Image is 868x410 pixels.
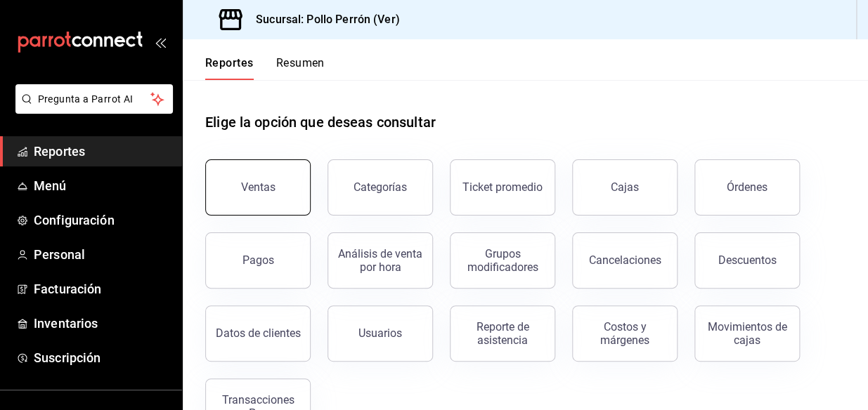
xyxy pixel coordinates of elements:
button: Datos de clientes [205,305,311,362]
button: Pregunta a Parrot AI [15,84,173,114]
span: Facturación [34,279,171,298]
button: Cancelaciones [572,232,678,289]
div: Usuarios [358,326,402,340]
span: Pregunta a Parrot AI [38,92,151,107]
button: Órdenes [694,159,800,216]
div: Categorías [354,180,407,194]
a: Pregunta a Parrot AI [10,102,173,117]
button: Movimientos de cajas [694,305,800,362]
button: Categorías [328,159,433,216]
h3: Sucursal: Pollo Perrón (Ver) [245,11,400,28]
span: Suscripción [34,348,171,367]
div: Datos de clientes [216,326,301,340]
h1: Elige la opción que deseas consultar [205,112,436,133]
span: Configuración [34,211,171,230]
button: Grupos modificadores [450,232,555,289]
div: Descuentos [718,253,777,267]
button: open_drawer_menu [155,37,166,48]
div: Cajas [611,180,639,194]
div: Costos y márgenes [581,320,668,347]
div: Ventas [241,180,276,194]
button: Reporte de asistencia [450,305,555,362]
button: Usuarios [328,305,433,362]
button: Reportes [205,56,254,80]
button: Análisis de venta por hora [328,232,433,289]
div: navigation tabs [205,56,325,80]
div: Movimientos de cajas [704,320,791,347]
span: Inventarios [34,314,171,333]
button: Ticket promedio [450,159,555,216]
div: Ticket promedio [462,180,543,194]
button: Descuentos [694,232,800,289]
div: Cancelaciones [589,253,661,267]
div: Grupos modificadores [459,247,546,274]
div: Pagos [242,253,274,267]
span: Menú [34,176,171,195]
div: Análisis de venta por hora [337,247,424,274]
button: Pagos [205,232,311,289]
button: Ventas [205,159,311,216]
button: Resumen [276,56,325,80]
span: Personal [34,245,171,264]
div: Órdenes [727,180,767,194]
button: Costos y márgenes [572,305,678,362]
span: Reportes [34,142,171,161]
button: Cajas [572,159,678,216]
div: Reporte de asistencia [459,320,546,347]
